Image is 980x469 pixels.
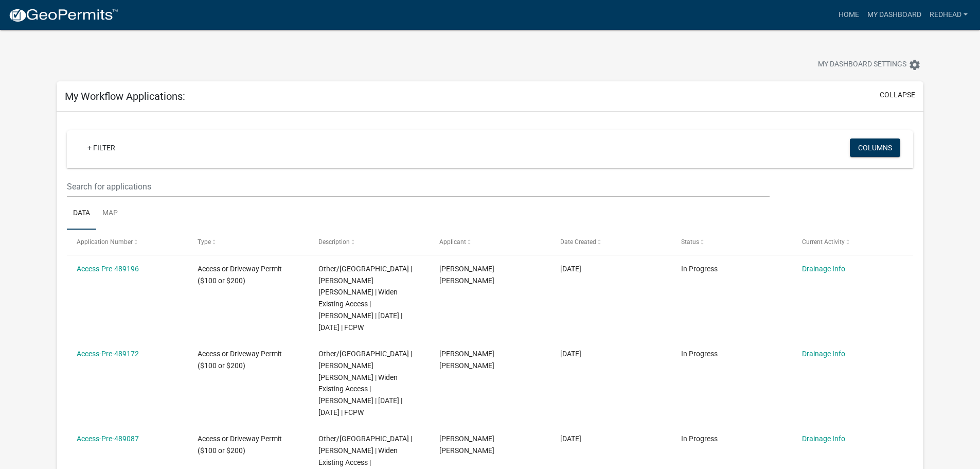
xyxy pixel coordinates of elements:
span: Joshua Michael Redhead [439,350,494,370]
input: Search for applications [67,176,769,197]
span: Date Created [560,238,596,246]
a: Access-Pre-489196 [77,265,139,273]
span: In Progress [681,435,718,443]
span: In Progress [681,265,718,273]
span: Access or Driveway Permit ($100 or $200) [198,350,282,370]
a: Access-Pre-489087 [77,435,139,443]
button: collapse [880,90,915,100]
datatable-header-cell: Current Activity [792,230,913,254]
span: Status [681,238,699,246]
a: Drainage Info [802,350,845,358]
span: Access or Driveway Permit ($100 or $200) [198,265,282,285]
a: Access-Pre-489172 [77,350,139,358]
span: Type [198,238,211,246]
datatable-header-cell: Applicant [430,230,550,254]
i: settings [908,59,921,71]
span: Description [318,238,350,246]
a: + Filter [79,138,123,157]
datatable-header-cell: Date Created [550,230,671,254]
datatable-header-cell: Status [671,230,792,254]
a: Home [834,5,863,25]
span: 10/07/2025 [560,265,581,273]
button: My Dashboard Settingssettings [810,55,929,75]
a: Map [96,197,124,230]
datatable-header-cell: Type [188,230,309,254]
a: Drainage Info [802,265,845,273]
a: My Dashboard [863,5,925,25]
span: Applicant [439,238,466,246]
span: Current Activity [802,238,845,246]
h5: My Workflow Applications: [65,90,185,102]
span: Application Number [77,238,133,246]
span: 10/07/2025 [560,350,581,358]
span: My Dashboard Settings [818,59,906,71]
a: Data [67,197,96,230]
span: Access or Driveway Permit ($100 or $200) [198,435,282,455]
span: Other/Township Road | Joshua Michael Redhead | Widen Existing Access | VEIT | 10/15/2025 | 10/31/... [318,350,412,416]
span: In Progress [681,350,718,358]
span: Other/Township Road | Joshua Michael Redhead | Widen Existing Access | VEIT | 10/15/2025 | 10/31/... [318,265,412,332]
a: Drainage Info [802,435,845,443]
span: 10/07/2025 [560,435,581,443]
span: Joshua Michael Redhead [439,265,494,285]
a: Redhead [925,5,972,25]
button: Columns [850,138,900,157]
span: Joshua Michael Redhead [439,435,494,455]
datatable-header-cell: Description [309,230,430,254]
datatable-header-cell: Application Number [67,230,188,254]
